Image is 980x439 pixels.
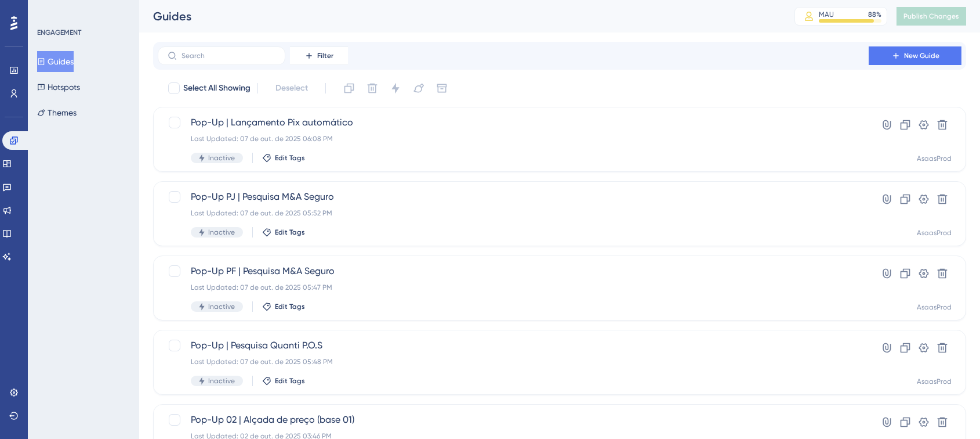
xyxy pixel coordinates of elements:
span: Filter [317,51,333,60]
button: Filter [290,46,348,65]
div: Last Updated: 07 de out. de 2025 05:52 PM [191,208,836,218]
div: MAU [819,10,834,19]
span: Publish Changes [903,12,959,21]
div: 88 % [868,10,881,19]
span: Pop-Up | Lançamento Pix automático [191,116,836,129]
div: Last Updated: 07 de out. de 2025 06:08 PM [191,134,836,143]
span: Inactive [208,153,235,163]
button: New Guide [869,46,961,65]
span: Pop-Up | Pesquisa Quanti P.O.S [191,339,836,352]
span: Edit Tags [275,302,305,311]
span: Deselect [275,81,308,95]
button: Edit Tags [262,153,305,163]
button: Deselect [265,78,318,99]
span: Select All Showing [183,81,251,95]
button: Hotspots [37,77,80,98]
span: Edit Tags [275,376,305,386]
div: AsaasProd [917,228,952,238]
span: Pop-Up 02 | Alçada de preço (base 01) [191,413,836,427]
span: Inactive [208,228,235,237]
button: Edit Tags [262,376,305,386]
span: Pop-Up PF | Pesquisa M&A Seguro [191,264,836,278]
span: Inactive [208,302,235,311]
span: Edit Tags [275,228,305,237]
button: Guides [37,51,74,72]
div: Last Updated: 07 de out. de 2025 05:48 PM [191,357,836,366]
button: Edit Tags [262,228,305,237]
div: AsaasProd [917,303,952,312]
input: Search [182,52,275,60]
button: Edit Tags [262,302,305,311]
span: Inactive [208,376,235,386]
span: New Guide [904,51,939,60]
div: Last Updated: 07 de out. de 2025 05:47 PM [191,283,836,292]
div: ENGAGEMENT [37,28,81,37]
div: Guides [153,8,765,24]
button: Themes [37,102,77,123]
button: Publish Changes [896,7,966,26]
span: Edit Tags [275,153,305,163]
div: AsaasProd [917,377,952,386]
span: Pop-Up PJ | Pesquisa M&A Seguro [191,190,836,204]
div: AsaasProd [917,154,952,163]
